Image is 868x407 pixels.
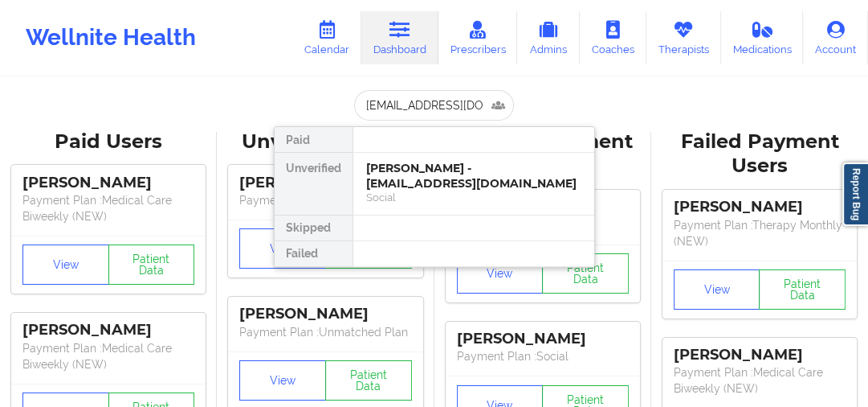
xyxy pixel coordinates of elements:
[239,192,411,208] p: Payment Plan : Unmatched Plan
[22,245,109,285] button: View
[108,245,195,285] button: Patient Data
[239,228,326,269] button: View
[721,11,804,64] a: Medications
[228,129,422,154] div: Unverified Users
[325,360,412,401] button: Patient Data
[366,191,581,204] div: Social
[646,11,721,64] a: Therapists
[239,360,326,401] button: View
[842,162,868,226] a: Report Bug
[239,324,411,340] p: Payment Plan : Unmatched Plan
[674,198,846,216] div: [PERSON_NAME]
[239,305,411,323] div: [PERSON_NAME]
[674,269,760,310] button: View
[275,241,352,267] div: Failed
[457,253,544,294] button: View
[239,174,411,192] div: [PERSON_NAME]
[22,174,194,192] div: [PERSON_NAME]
[275,216,352,241] div: Skipped
[22,340,194,372] p: Payment Plan : Medical Care Biweekly (NEW)
[674,346,846,364] div: [PERSON_NAME]
[275,153,352,216] div: Unverified
[275,127,352,153] div: Paid
[361,11,438,64] a: Dashboard
[662,129,857,179] div: Failed Payment Users
[11,129,206,154] div: Paid Users
[292,11,361,64] a: Calendar
[580,11,646,64] a: Coaches
[674,364,846,397] p: Payment Plan : Medical Care Biweekly (NEW)
[366,161,581,191] div: [PERSON_NAME] - [EMAIL_ADDRESS][DOMAIN_NAME]
[457,330,629,348] div: [PERSON_NAME]
[674,217,846,249] p: Payment Plan : Therapy Monthly (NEW)
[438,11,518,64] a: Prescribers
[22,321,194,339] div: [PERSON_NAME]
[517,11,580,64] a: Admins
[759,269,846,310] button: Patient Data
[457,348,629,364] p: Payment Plan : Social
[542,253,629,294] button: Patient Data
[803,11,868,64] a: Account
[22,192,194,224] p: Payment Plan : Medical Care Biweekly (NEW)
